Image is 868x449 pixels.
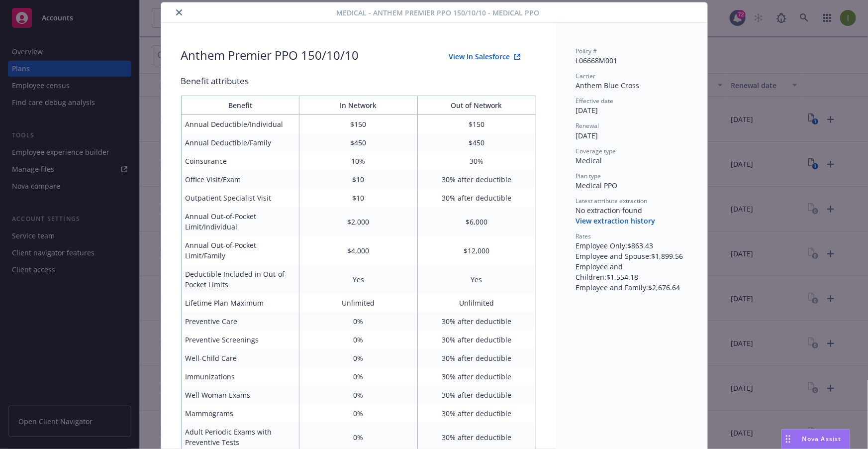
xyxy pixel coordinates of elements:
[417,170,536,189] td: 30% after deductible
[576,80,687,91] div: Anthem Blue Cross
[181,189,299,207] td: Outpatient Specialist Visit
[181,265,299,294] td: Deductible Included in Out-of-Pocket Limits
[576,282,687,293] div: Employee and Family : $2,676.64
[181,115,299,134] td: Annual Deductible/Individual
[576,130,687,141] div: [DATE]
[299,207,418,236] td: $2,000
[299,294,418,312] td: Unlimited
[576,172,601,180] span: Plan type
[417,152,536,170] td: 30%
[299,367,418,386] td: 0%
[299,96,418,115] th: In Network
[299,349,418,367] td: 0%
[181,404,299,423] td: Mammograms
[181,236,299,265] td: Annual Out-of-Pocket Limit/Family
[576,240,687,251] div: Employee Only : $863.43
[576,97,614,105] span: Effective date
[181,75,536,88] div: Benefit attributes
[181,47,359,67] div: Anthem Premier PPO 150/10/10
[576,47,597,55] span: Policy #
[181,207,299,236] td: Annual Out-of-Pocket Limit/Individual
[576,251,687,261] div: Employee and Spouse : $1,899.56
[181,133,299,152] td: Annual Deductible/Family
[181,349,299,367] td: Well-Child Care
[802,435,842,443] span: Nova Assist
[576,72,596,80] span: Carrier
[576,216,656,226] button: View extraction history
[576,155,687,166] div: Medical
[433,47,536,67] button: View in Salesforce
[417,265,536,294] td: Yes
[173,6,185,18] button: close
[181,96,299,115] th: Benefit
[576,55,687,66] div: L06668M001
[299,386,418,404] td: 0%
[299,265,418,294] td: Yes
[576,147,616,155] span: Coverage type
[417,96,536,115] th: Out of Network
[299,133,418,152] td: $450
[181,331,299,349] td: Preventive Screenings
[299,170,418,189] td: $10
[417,349,536,367] td: 30% after deductible
[181,152,299,170] td: Coinsurance
[299,236,418,265] td: $4,000
[576,261,687,282] div: Employee and Children : $1,554.18
[576,180,687,191] div: Medical PPO
[782,430,794,449] div: Drag to move
[417,404,536,423] td: 30% after deductible
[181,386,299,404] td: Well Woman Exams
[181,294,299,312] td: Lifetime Plan Maximum
[576,232,591,240] span: Rates
[417,331,536,349] td: 30% after deductible
[781,429,850,449] button: Nova Assist
[299,331,418,349] td: 0%
[417,294,536,312] td: Unlilmited
[417,236,536,265] td: $12,000
[299,189,418,207] td: $10
[417,367,536,386] td: 30% after deductible
[181,312,299,331] td: Preventive Care
[337,7,540,18] span: Medical - Anthem Premier PPO 150/10/10 - Medical PPO
[417,207,536,236] td: $6,000
[181,367,299,386] td: Immunizations
[576,105,687,115] div: [DATE]
[417,312,536,331] td: 30% after deductible
[181,170,299,189] td: Office Visit/Exam
[576,205,687,216] div: No extraction found
[417,386,536,404] td: 30% after deductible
[576,197,648,205] span: Latest attribute extraction
[299,152,418,170] td: 10%
[299,312,418,331] td: 0%
[417,189,536,207] td: 30% after deductible
[576,121,599,130] span: Renewal
[299,404,418,423] td: 0%
[417,115,536,134] td: $150
[417,133,536,152] td: $450
[299,115,418,134] td: $150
